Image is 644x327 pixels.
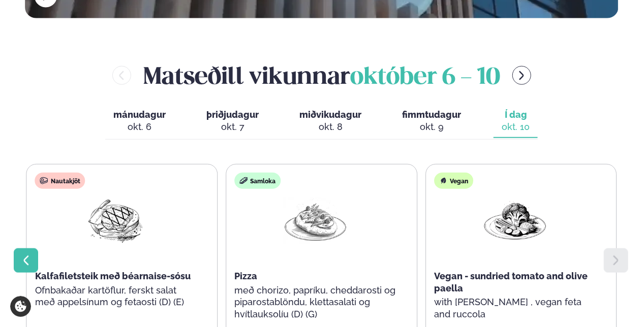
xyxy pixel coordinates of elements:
div: Vegan [434,173,473,189]
span: miðvikudagur [299,109,361,120]
button: mánudagur okt. 6 [105,105,174,138]
p: with [PERSON_NAME] , vegan feta and ruccola [434,296,596,320]
span: Pizza [234,271,257,281]
span: mánudagur [113,109,166,120]
img: beef.svg [40,177,48,185]
p: Ofnbakaðar kartöflur, ferskt salat með appelsínum og fetaosti (D) (E) [35,284,197,309]
img: Vegan.png [482,197,547,244]
div: okt. 6 [113,121,166,133]
button: fimmtudagur okt. 9 [394,105,469,138]
div: okt. 7 [206,121,259,133]
span: október 6 - 10 [350,67,500,89]
button: Í dag okt. 10 [494,105,538,138]
span: Kalfafiletsteik með béarnaise-sósu [35,271,191,281]
span: fimmtudagur [402,109,461,120]
button: miðvikudagur okt. 8 [291,105,370,138]
img: Pizza-Bread.png [283,197,348,244]
span: Í dag [502,109,530,121]
div: okt. 8 [299,121,361,133]
button: menu-btn-left [112,66,131,85]
span: þriðjudagur [206,109,259,120]
a: Cookie settings [10,296,31,317]
div: Nautakjöt [35,173,85,189]
button: þriðjudagur okt. 7 [198,105,267,138]
span: Vegan - sundried tomato and olive paella [434,271,588,293]
button: menu-btn-right [512,66,531,85]
p: með chorizo, papríku, cheddarosti og piparostablöndu, klettasalati og hvítlauksolíu (D) (G) [234,284,396,321]
div: okt. 9 [402,121,461,133]
img: sandwich-new-16px.svg [239,177,248,185]
img: Beef-Meat.png [83,197,148,244]
h2: Matseðill vikunnar [143,59,500,92]
div: okt. 10 [502,121,530,133]
div: Samloka [234,173,281,189]
img: Vegan.svg [439,177,447,185]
